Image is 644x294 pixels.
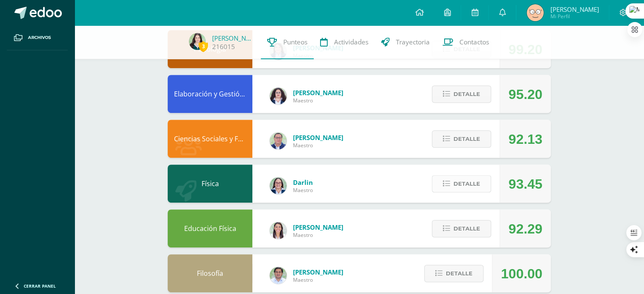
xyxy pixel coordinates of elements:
[446,266,473,281] span: Detalle
[334,38,368,47] span: Actividades
[270,177,287,194] img: 571966f00f586896050bf2f129d9ef0a.png
[432,130,491,148] button: Detalle
[168,120,252,158] div: Ciencias Sociales y Formación Ciudadana 4
[293,187,313,194] span: Maestro
[509,210,542,248] div: 92.29
[212,34,254,42] a: [PERSON_NAME]
[270,222,287,239] img: 68dbb99899dc55733cac1a14d9d2f825.png
[293,88,343,97] span: [PERSON_NAME]
[7,25,68,50] a: Archivos
[453,221,480,236] span: Detalle
[453,131,480,147] span: Detalle
[283,38,307,47] span: Punteos
[432,85,491,103] button: Detalle
[168,165,252,203] div: Física
[550,5,599,14] span: [PERSON_NAME]
[28,34,51,41] span: Archivos
[509,120,542,158] div: 92.13
[261,25,314,59] a: Punteos
[168,75,252,113] div: Elaboración y Gestión de Proyectos
[432,220,491,237] button: Detalle
[293,268,343,276] span: [PERSON_NAME]
[293,133,343,142] span: [PERSON_NAME]
[424,265,484,282] button: Detalle
[270,88,287,104] img: ba02aa29de7e60e5f6614f4096ff8928.png
[212,42,235,51] a: 216015
[293,142,343,149] span: Maestro
[270,267,287,284] img: f767cae2d037801592f2ba1a5db71a2a.png
[314,25,375,59] a: Actividades
[396,38,430,47] span: Trayectoria
[550,13,599,20] span: Mi Perfil
[293,178,313,187] span: Darlin
[436,25,495,59] a: Contactos
[24,283,56,289] span: Cerrar panel
[509,75,542,113] div: 95.20
[189,33,206,50] img: a8c8a8afd4935d5c74b7f82ac1e75ad7.png
[509,165,542,203] div: 93.45
[168,209,252,247] div: Educación Física
[199,41,208,52] span: 3
[459,38,489,47] span: Contactos
[293,276,343,283] span: Maestro
[501,255,542,293] div: 100.00
[527,4,544,21] img: 1a8e710f44a0a7f643d7a96b21ec3aa4.png
[293,223,343,231] span: [PERSON_NAME]
[453,86,480,102] span: Detalle
[375,25,436,59] a: Trayectoria
[270,132,287,149] img: c1c1b07ef08c5b34f56a5eb7b3c08b85.png
[432,175,491,192] button: Detalle
[293,231,343,239] span: Maestro
[168,254,252,292] div: Filosofía
[293,97,343,104] span: Maestro
[453,176,480,192] span: Detalle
